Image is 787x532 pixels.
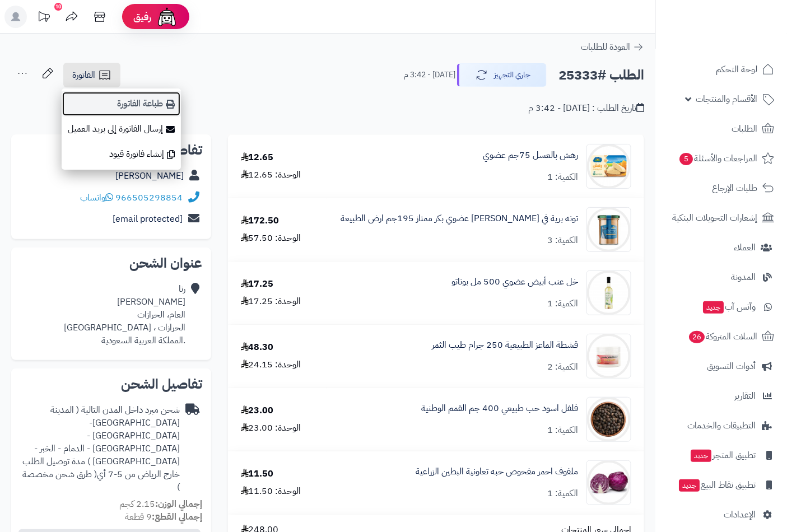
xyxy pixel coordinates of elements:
[119,497,202,511] small: 2.15 كجم
[691,450,711,462] span: جديد
[558,64,644,87] h2: الطلب #25333
[663,293,780,320] a: وآتس آبجديد
[687,418,756,433] span: التطبيقات والخدمات
[672,210,757,226] span: إشعارات التحويلات البنكية
[716,62,757,77] span: لوحة التحكم
[724,507,756,522] span: الإعدادات
[707,358,756,374] span: أدوات التسويق
[341,212,578,225] a: تونه برية في [PERSON_NAME] عضوي بكر ممتاز 195جم ارض الطبيعة
[20,256,202,270] h2: عنوان الشحن
[62,91,181,116] a: طباعة الفاتورة
[703,301,724,314] span: جديد
[72,68,95,82] span: الفاتورة
[663,501,780,528] a: الإعدادات
[712,180,757,196] span: طلبات الإرجاع
[20,143,202,157] h2: تفاصيل العميل
[547,361,578,374] div: الكمية: 2
[679,153,693,166] span: 5
[63,63,120,87] a: الفاتورة
[115,169,184,183] a: [PERSON_NAME]
[152,510,202,524] strong: إجمالي القطع:
[711,25,776,49] img: logo-2.png
[663,175,780,202] a: طلبات الإرجاع
[581,40,630,54] span: العودة للطلبات
[457,63,547,87] button: جاري التجهيز
[663,56,780,83] a: لوحة التحكم
[432,339,578,352] a: قشطة الماعز الطبيعية 250 جرام طيب الثمر
[241,151,274,164] div: 12.65
[241,422,301,435] div: الوحدة: 23.00
[581,40,644,54] a: العودة للطلبات
[663,382,780,409] a: التقارير
[688,329,757,344] span: السلات المتروكة
[125,510,202,524] small: 9 قطعة
[690,447,756,463] span: تطبيق المتجر
[115,191,183,204] a: 966505298854
[241,404,274,417] div: 23.00
[689,331,705,344] span: 26
[663,353,780,380] a: أدوات التسويق
[587,144,631,189] img: rahash-with-honey-1_8-90x90.jpg
[731,269,756,285] span: المدونة
[62,142,181,167] a: إنشاء فاتورة قيود
[679,479,700,492] span: جديد
[155,497,202,511] strong: إجمالي الوزن:
[241,232,301,245] div: الوحدة: 57.50
[241,485,301,498] div: الوحدة: 11.50
[587,207,631,252] img: 1696938590-1696541641-wild_tuna_in_ev_olive_oil_1-550x550-90x90.jpg
[241,358,301,371] div: الوحدة: 24.15
[547,424,578,437] div: الكمية: 1
[663,472,780,498] a: تطبيق نقاط البيعجديد
[663,204,780,231] a: إشعارات التحويلات البنكية
[64,283,185,347] div: رنا [PERSON_NAME] العام، الحرازات الحرازات ، [GEOGRAPHIC_DATA] .المملكة العربية السعودية
[663,234,780,261] a: العملاء
[30,6,58,31] a: تحديثات المنصة
[663,323,780,350] a: السلات المتروكة26
[528,102,644,115] div: تاريخ الطلب : [DATE] - 3:42 م
[241,278,274,291] div: 17.25
[547,171,578,184] div: الكمية: 1
[80,191,113,204] a: واتساب
[483,149,578,162] a: رهش بالعسل 75جم عضوي
[241,295,301,308] div: الوحدة: 17.25
[547,234,578,247] div: الكمية: 3
[663,115,780,142] a: الطلبات
[663,264,780,291] a: المدونة
[62,116,181,142] a: إرسال الفاتورة إلى بريد العميل
[587,460,631,505] img: 1754736421-%D9%85%D9%84%D9%81%D9%88%D9%81%20%D8%A7%D8%AD%D9%85%D8%B1-90x90.jpg
[241,169,301,181] div: الوحدة: 12.65
[547,297,578,310] div: الكمية: 1
[241,468,274,480] div: 11.50
[241,214,280,227] div: 172.50
[547,487,578,500] div: الكمية: 1
[663,145,780,172] a: المراجعات والأسئلة5
[734,240,756,255] span: العملاء
[696,91,757,107] span: الأقسام والمنتجات
[663,412,780,439] a: التطبيقات والخدمات
[678,477,756,493] span: تطبيق نقاط البيع
[113,212,183,226] a: [email protected]
[678,151,757,166] span: المراجعات والأسئلة
[241,341,274,354] div: 48.30
[22,468,180,494] span: ( طرق شحن مخصصة )
[133,10,151,24] span: رفيق
[451,276,578,288] a: خل عنب أبيض عضوي 500 مل بوناتو
[156,6,178,28] img: ai-face.png
[20,377,202,391] h2: تفاصيل الشحن
[663,442,780,469] a: تطبيق المتجرجديد
[587,334,631,379] img: 1743936665-%D9%82%D8%B3%D8%B7%D8%A9%20%D8%A8%D9%84%D8%AF%D9%8A%20-90x90.jpg
[732,121,757,137] span: الطلبات
[587,270,631,315] img: 1742575064-%D8%AE%D9%84%20%D8%B9%D9%86%D8%A8%20%D8%A7%D8%A8%D9%8A%D8%B6%20%D8%B9%D8%B6%D9%88%D9%8...
[416,465,578,478] a: ملفوف احمر مفحوص حبه تعاونية البطين الزراعية
[734,388,756,404] span: التقارير
[404,69,455,81] small: [DATE] - 3:42 م
[20,404,180,493] div: شحن مبرد داخل المدن التالية ( المدينة [GEOGRAPHIC_DATA]- [GEOGRAPHIC_DATA] - [GEOGRAPHIC_DATA] - ...
[702,299,756,315] span: وآتس آب
[54,3,62,11] div: 10
[587,397,631,442] img: 1752512597-_%D8%A7%D8%B3%D9%88%D8%AF-550x550w-90x90.jpg
[421,402,578,415] a: فلفل اسود حب طبيعي 400 جم القمم الوطنية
